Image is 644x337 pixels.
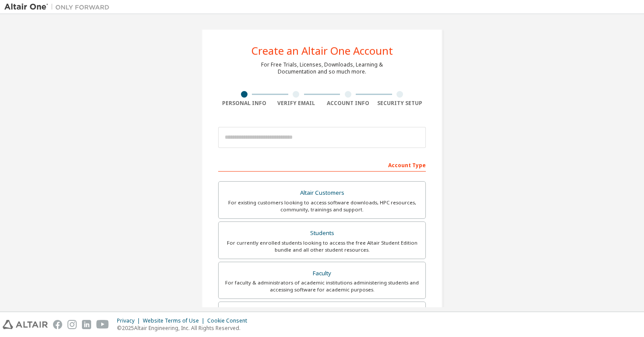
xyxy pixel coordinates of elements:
div: For Free Trials, Licenses, Downloads, Learning & Documentation and so much more. [261,61,383,75]
div: Create an Altair One Account [251,46,393,56]
img: linkedin.svg [82,320,91,329]
div: Students [224,227,420,239]
img: altair_logo.svg [3,320,48,329]
div: Account Type [218,158,426,172]
div: Faculty [224,267,420,280]
div: For existing customers looking to access software downloads, HPC resources, community, trainings ... [224,199,420,213]
img: facebook.svg [53,320,62,329]
div: Security Setup [374,100,426,107]
div: Website Terms of Use [143,317,207,324]
div: Personal Info [218,100,270,107]
div: For faculty & administrators of academic institutions administering students and accessing softwa... [224,279,420,293]
div: Cookie Consent [207,317,252,324]
img: youtube.svg [96,320,109,329]
div: Altair Customers [224,187,420,199]
div: Privacy [117,317,143,324]
img: instagram.svg [67,320,77,329]
div: Account Info [322,100,374,107]
div: For currently enrolled students looking to access the free Altair Student Edition bundle and all ... [224,239,420,253]
p: © 2025 Altair Engineering, Inc. All Rights Reserved. [117,324,252,332]
div: Verify Email [270,100,322,107]
img: Altair One [4,3,114,11]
